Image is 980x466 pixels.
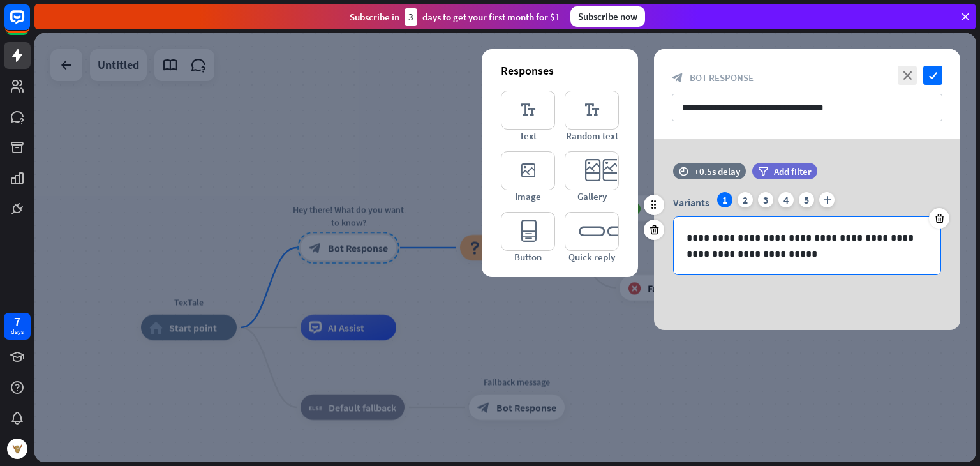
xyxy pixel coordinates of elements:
[799,192,814,207] div: 5
[923,66,942,85] i: check
[774,165,812,177] span: Add filter
[14,316,20,327] div: 7
[690,71,754,84] span: Bot Response
[898,66,917,85] i: close
[10,5,48,43] button: Open LiveChat chat widget
[717,192,732,207] div: 1
[738,192,753,207] div: 2
[4,313,31,340] a: 7 days
[350,8,560,26] div: Subscribe in days to get your first month for $1
[673,196,709,209] span: Variants
[570,6,645,27] div: Subscribe now
[758,192,773,207] div: 3
[405,8,417,26] div: 3
[819,192,835,207] i: plus
[679,167,688,176] i: time
[11,327,24,336] div: days
[694,165,740,177] div: +0.5s delay
[758,167,768,176] i: filter
[672,72,683,84] i: block_bot_response
[778,192,794,207] div: 4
